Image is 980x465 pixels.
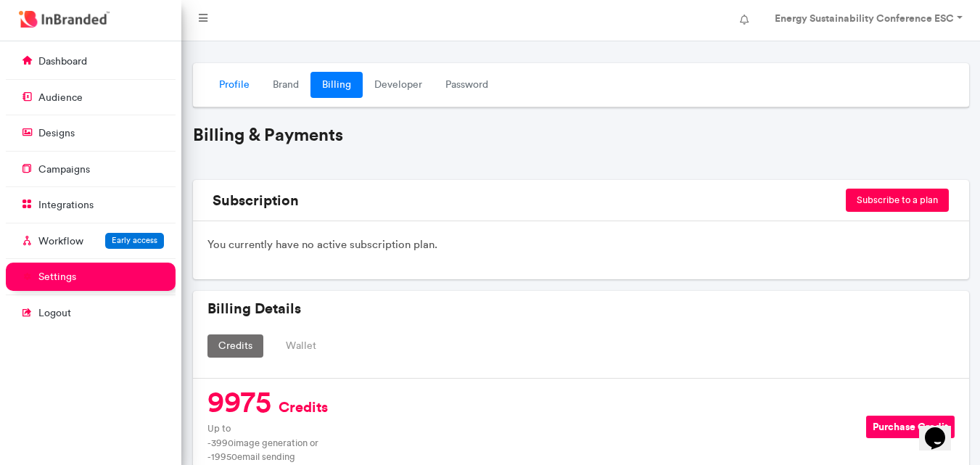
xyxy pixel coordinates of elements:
[38,234,83,249] p: Workflow
[207,236,955,253] p: You currently have no active subscription plan.
[38,270,76,284] p: settings
[38,162,90,177] p: campaigns
[261,72,310,98] a: Brand
[38,91,83,105] p: audience
[15,7,113,31] img: InBranded Logo
[207,421,855,464] p: Up to - 3990 image generation or - 19950 email sending
[775,12,954,25] strong: Energy Sustainability Conference ESC
[6,191,176,218] a: integrations
[6,263,176,290] a: settings
[275,334,327,358] button: Wallet
[846,189,949,212] button: Subscribe to a plan
[279,398,328,416] span: Credits
[363,72,434,98] a: Developer
[207,334,263,358] button: Credits
[207,72,261,98] a: Profile
[112,235,157,245] span: Early access
[919,407,965,450] iframe: chat widget
[6,83,176,111] a: audience
[38,54,87,69] p: dashboard
[866,416,955,438] button: Purchase Credit
[207,300,955,317] h5: Billing Details
[38,306,71,321] p: logout
[38,126,75,141] p: designs
[6,119,176,147] a: designs
[760,6,974,35] a: Energy Sustainability Conference ESC
[6,155,176,183] a: campaigns
[6,227,176,255] a: WorkflowEarly access
[207,393,328,416] h4: 9975
[193,125,969,146] h4: Billing & Payments
[310,72,363,98] a: Billing
[38,198,94,213] p: integrations
[6,47,176,75] a: dashboard
[434,72,500,98] a: Password
[207,192,456,209] h5: Subscription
